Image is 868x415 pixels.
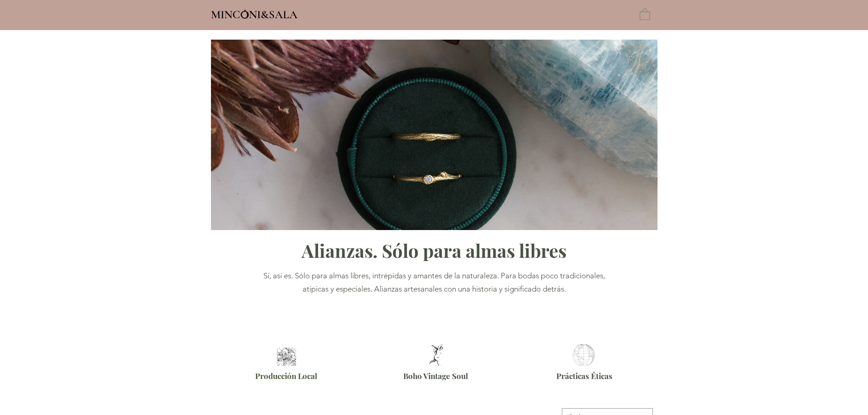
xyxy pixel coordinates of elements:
img: Alianzas Boho Barcelona [422,344,450,366]
img: Minconi Sala [241,10,249,19]
span: MINCONI&SALA [211,8,298,21]
span: Alianzas. Sólo para almas libres [302,238,566,262]
img: Alianzas Inspiradas en la Naturaleza Minconi Sala [211,40,657,230]
span: Boho Vintage Soul [403,371,468,381]
span: Prácticas Éticas [556,371,612,381]
span: Producción Local [255,371,317,381]
span: Sí, así es. Sólo para almas libres, intrépidas y amantes de la naturaleza. Para bodas poco tradic... [263,271,605,293]
img: Alianzas artesanales Barcelona [274,348,298,366]
a: MINCONI&SALA [211,6,298,21]
img: Alianzas éticas [570,344,597,366]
